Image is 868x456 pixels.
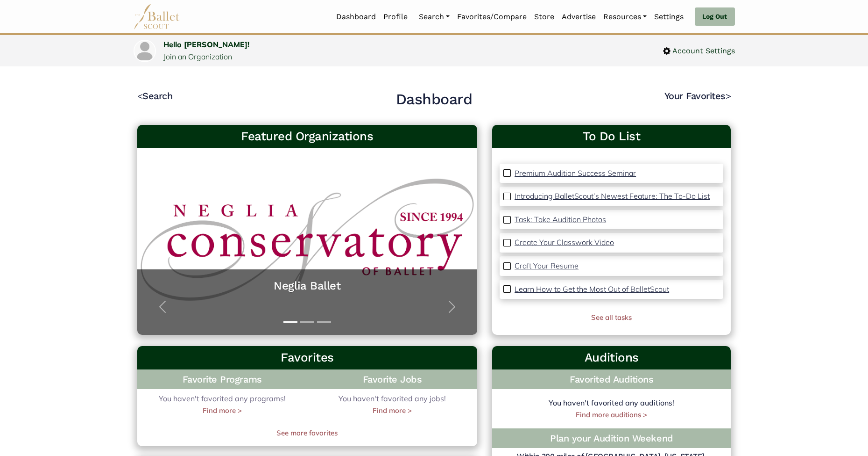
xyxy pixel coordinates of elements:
button: Slide 2 [300,317,314,327]
a: See all tasks [591,313,632,322]
h3: Favorites [145,350,470,366]
a: Store [530,7,558,27]
p: You haven't favorited any auditions! [492,397,731,409]
a: Neglia Ballet [147,279,468,293]
div: You haven't favorited any jobs! [307,393,477,416]
span: Account Settings [670,45,735,57]
h3: Featured Organizations [145,129,470,145]
a: Learn How to Get the Most Out of BalletScout [515,283,669,296]
a: Search [415,7,453,27]
a: Settings [650,7,687,27]
a: Find more > [203,405,242,416]
code: > [726,90,731,101]
a: Craft Your Resume [515,260,579,272]
a: Log Out [695,7,734,26]
a: Find more > [373,405,412,416]
a: Advertise [558,7,600,27]
p: Premium Audition Success Seminar [515,168,636,178]
a: Your Favorites> [664,90,731,101]
a: <Search [137,90,173,101]
h4: Favorite Jobs [307,369,477,389]
a: Dashboard [332,7,380,27]
p: Task: Take Audition Photos [515,215,606,224]
a: Task: Take Audition Photos [515,214,606,226]
a: Create Your Classwork Video [515,237,614,249]
h4: Favorite Programs [137,369,307,389]
a: Profile [380,7,411,27]
code: < [137,90,143,101]
h4: Plan your Audition Weekend [500,432,723,444]
p: Learn How to Get the Most Out of BalletScout [515,284,669,294]
a: Favorites/Compare [453,7,530,27]
a: Account Settings [663,45,735,57]
h3: Auditions [500,350,723,366]
a: To Do List [500,129,723,145]
button: Slide 3 [317,317,331,327]
button: Slide 1 [283,317,297,327]
p: Craft Your Resume [515,261,579,270]
a: Premium Audition Success Seminar [515,167,636,180]
a: Introducing BalletScout’s Newest Feature: The To-Do List [515,190,710,203]
a: Hello [PERSON_NAME]! [163,40,249,49]
h2: Dashboard [396,90,473,109]
p: Introducing BalletScout’s Newest Feature: The To-Do List [515,191,710,201]
a: Find more auditions > [576,410,647,419]
img: profile picture [134,41,155,61]
a: Resources [600,7,650,27]
h4: Favorited Auditions [500,373,723,385]
a: See more favorites [137,427,478,439]
a: Join an Organization [163,52,232,61]
p: Create Your Classwork Video [515,238,614,247]
div: You haven't favorited any programs! [137,393,307,416]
